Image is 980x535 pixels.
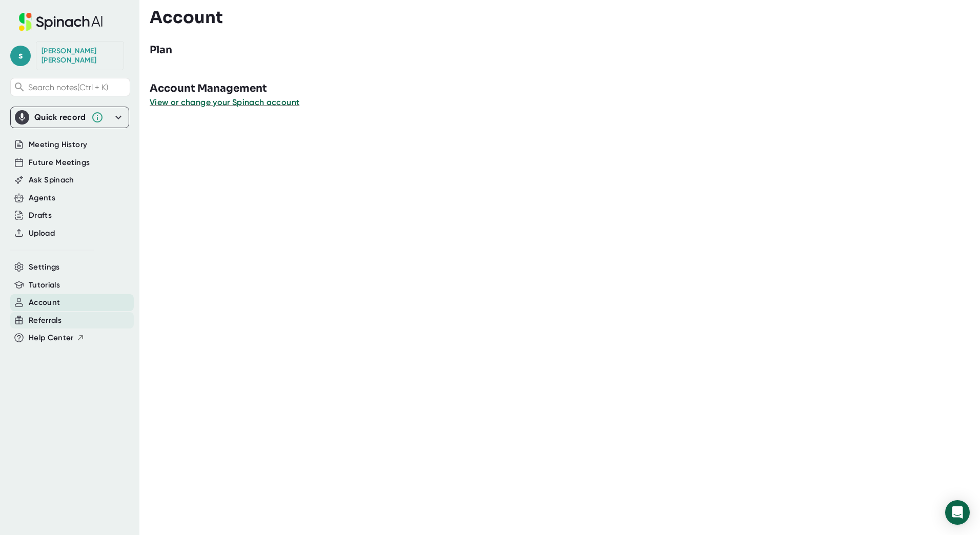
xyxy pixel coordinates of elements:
[150,96,299,109] button: View or change your Spinach account
[29,332,85,344] button: Help Center
[28,83,108,92] span: Search notes (Ctrl + K)
[42,47,118,65] div: Sean Kaplan
[945,500,970,525] div: Open Intercom Messenger
[29,315,62,326] button: Referrals
[29,192,55,204] button: Agents
[29,174,74,186] button: Ask Spinach
[29,297,60,308] button: Account
[29,139,87,151] button: Meeting History
[29,210,52,221] button: Drafts
[150,97,299,107] span: View or change your Spinach account
[15,107,125,128] div: Quick record
[10,46,31,66] span: s
[29,157,90,169] button: Future Meetings
[150,81,980,96] h3: Account Management
[34,112,86,122] div: Quick record
[29,261,60,273] button: Settings
[29,279,60,291] button: Tutorials
[150,8,223,27] h3: Account
[29,228,55,239] button: Upload
[150,43,172,58] h3: Plan
[29,332,74,344] span: Help Center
